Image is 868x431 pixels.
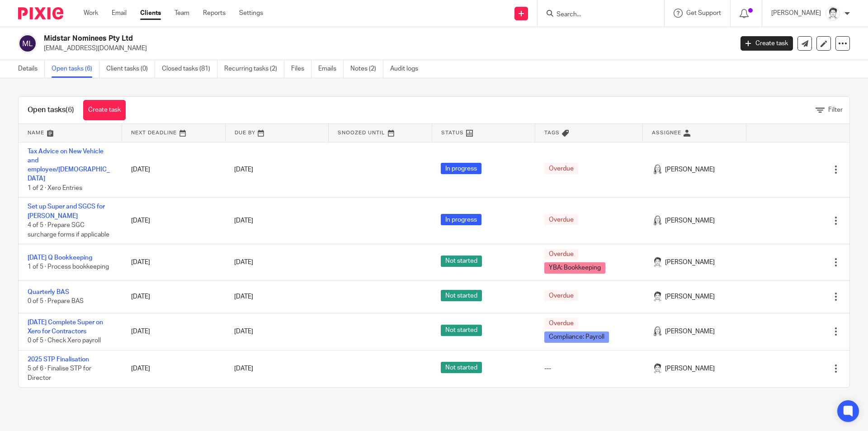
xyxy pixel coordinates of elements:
[665,292,715,301] span: [PERSON_NAME]
[665,327,715,336] span: [PERSON_NAME]
[122,198,226,244] td: [DATE]
[665,165,715,174] span: [PERSON_NAME]
[665,258,715,267] span: [PERSON_NAME]
[239,9,263,18] a: Settings
[544,364,634,373] div: ---
[28,105,74,115] h1: Open tasks
[44,34,590,43] h2: Midstar Nominees Pty Ltd
[122,142,226,198] td: [DATE]
[771,9,821,18] p: [PERSON_NAME]
[441,290,482,301] span: Not started
[544,290,578,301] span: Overdue
[66,106,74,114] span: (6)
[84,9,98,18] a: Work
[44,44,727,53] p: [EMAIL_ADDRESS][DOMAIN_NAME]
[544,163,578,174] span: Overdue
[441,163,481,174] span: In progress
[234,328,253,335] span: [DATE]
[544,262,605,274] span: YBA: Bookkeeping
[18,34,37,53] img: svg%3E
[318,60,344,78] a: Emails
[18,7,63,19] img: Pixie
[28,204,105,219] a: Set up Super and SGCS for [PERSON_NAME]
[652,326,663,337] img: Eleanor%20Shakeshaft.jpg
[162,60,217,78] a: Closed tasks (81)
[544,318,578,329] span: Overdue
[350,60,383,78] a: Notes (2)
[826,6,840,21] img: Julie%20Wainwright.jpg
[544,332,609,343] span: Compliance: Payroll
[28,255,92,261] a: [DATE] Q Bookkeeping
[28,337,101,344] span: 0 of 5 · Check Xero payroll
[741,36,793,51] a: Create task
[203,9,226,18] a: Reports
[828,107,843,113] span: Filter
[122,244,226,281] td: [DATE]
[234,365,253,372] span: [DATE]
[28,264,109,270] span: 1 of 5 · Process bookkeeping
[122,281,226,313] td: [DATE]
[28,356,89,363] a: 2025 STP Finalisation
[122,350,226,387] td: [DATE]
[665,364,715,373] span: [PERSON_NAME]
[28,298,84,304] span: 0 of 5 · Prepare BAS
[28,185,82,191] span: 1 of 2 · Xero Entries
[28,289,69,295] a: Quarterly BAS
[28,148,110,182] a: Tax Advice on New Vehicle and employee/[DEMOGRAPHIC_DATA]
[28,222,109,238] span: 4 of 5 · Prepare SGC surcharge forms if applicable
[652,257,663,268] img: Julie%20Wainwright.jpg
[122,313,226,350] td: [DATE]
[338,130,385,135] span: Snoozed Until
[234,166,253,173] span: [DATE]
[441,130,464,135] span: Status
[112,9,127,18] a: Email
[441,214,481,225] span: In progress
[83,100,126,120] a: Create task
[52,60,99,78] a: Open tasks (6)
[652,291,663,302] img: Julie%20Wainwright.jpg
[544,130,560,135] span: Tags
[175,9,189,18] a: Team
[234,259,253,265] span: [DATE]
[652,164,663,175] img: Eleanor%20Shakeshaft.jpg
[140,9,161,18] a: Clients
[234,294,253,300] span: [DATE]
[665,216,715,225] span: [PERSON_NAME]
[556,11,637,19] input: Search
[441,256,482,267] span: Not started
[234,218,253,224] span: [DATE]
[652,363,663,374] img: Julie%20Wainwright.jpg
[544,214,578,225] span: Overdue
[28,365,91,381] span: 5 of 6 · Finalise STP for Director
[390,60,425,78] a: Audit logs
[18,60,45,78] a: Details
[686,10,721,16] span: Get Support
[106,60,155,78] a: Client tasks (0)
[652,215,663,226] img: Eleanor%20Shakeshaft.jpg
[28,319,103,335] a: [DATE] Complete Super on Xero for Contractors
[544,249,578,260] span: Overdue
[441,362,482,373] span: Not started
[224,60,284,78] a: Recurring tasks (2)
[441,325,482,336] span: Not started
[291,60,311,78] a: Files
